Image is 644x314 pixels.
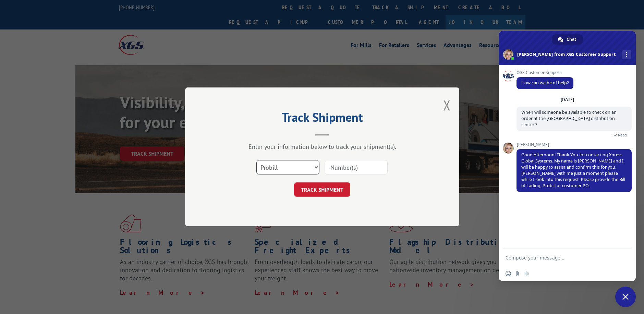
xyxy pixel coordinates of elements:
div: [DATE] [561,98,574,102]
span: Read [618,133,627,137]
div: Enter your information below to track your shipment(s). [219,143,425,151]
div: More channels [622,50,631,59]
h2: Track Shipment [219,112,425,125]
textarea: Compose your message... [506,255,614,261]
span: Audio message [523,271,529,276]
span: XGS Customer Support [517,70,573,75]
span: When will someone be available to check on an order at the [GEOGRAPHIC_DATA] distribution center ? [521,109,617,128]
span: Send a file [514,271,520,276]
span: Chat [567,34,576,45]
div: Chat [552,34,583,45]
span: Insert an emoji [506,271,511,276]
div: Close chat [615,287,636,307]
span: [PERSON_NAME] [517,142,632,147]
input: Number(s) [325,160,388,175]
span: Good Afternoon! Thank You for contacting Xpress Global Systems. My name is [PERSON_NAME] and I wi... [521,152,625,189]
span: How can we be of help? [521,80,569,86]
button: Close modal [443,96,451,114]
button: TRACK SHIPMENT [294,183,350,197]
